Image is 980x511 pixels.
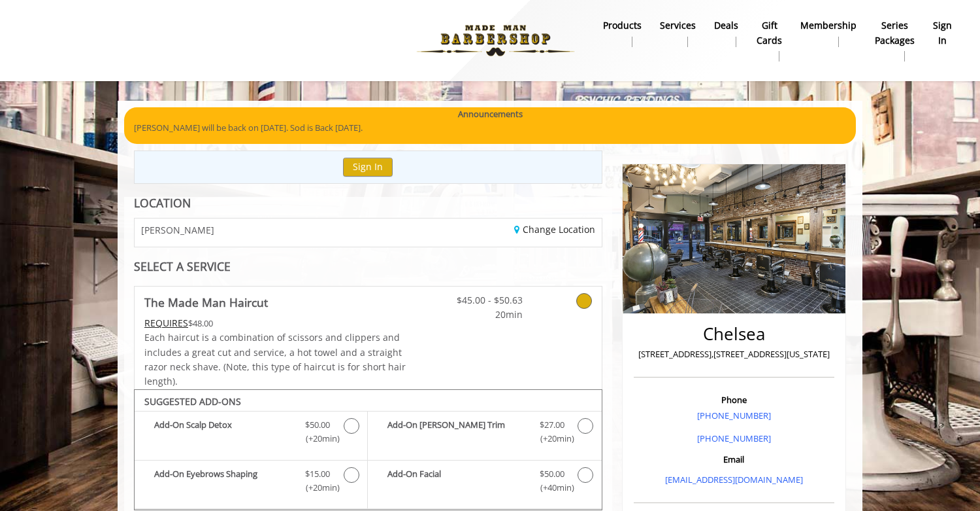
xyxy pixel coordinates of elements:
[144,316,407,330] div: $48.00
[637,347,831,361] p: [STREET_ADDRESS],[STREET_ADDRESS][US_STATE]
[800,18,857,33] b: Membership
[697,432,771,444] a: [PHONE_NUMBER]
[134,389,602,511] div: The Made Man Haircut Add-onS
[387,467,526,495] b: Add-On Facial
[141,467,361,498] label: Add-On Eyebrows Shaping
[866,16,924,65] a: Series packagesSeries packages
[532,481,571,495] span: (+40min )
[757,18,782,48] b: gift cards
[305,418,330,432] span: $50.00
[705,16,747,50] a: DealsDeals
[144,293,268,311] b: The Made Man Haircut
[305,467,330,481] span: $15.00
[154,467,292,495] b: Add-On Eyebrows Shaping
[665,474,803,485] a: [EMAIL_ADDRESS][DOMAIN_NAME]
[924,16,961,50] a: sign insign in
[446,293,523,308] span: $45.00 - $50.63
[154,418,292,446] b: Add-On Scalp Detox
[134,195,191,211] b: LOCATION
[637,395,831,404] h3: Phone
[144,331,406,387] span: Each haircut is a combination of scissors and clippers and includes a great cut and service, a ho...
[637,455,831,464] h3: Email
[532,432,571,446] span: (+20min )
[299,432,337,446] span: (+20min )
[343,158,393,177] button: Sign In
[446,308,523,322] span: 20min
[141,225,214,235] span: [PERSON_NAME]
[651,16,705,50] a: ServicesServices
[144,395,241,408] b: SUGGESTED ADD-ONS
[374,467,595,498] label: Add-On Facial
[144,317,188,329] span: This service needs some Advance to be paid before we block your appointment
[406,5,585,77] img: Made Man Barbershop logo
[134,260,602,273] div: SELECT A SERVICE
[299,481,337,495] span: (+20min )
[540,467,564,481] span: $50.00
[714,18,738,33] b: Deals
[660,18,696,33] b: Services
[141,418,361,449] label: Add-On Scalp Detox
[875,18,915,48] b: Series packages
[933,18,952,48] b: sign in
[603,18,642,33] b: products
[458,107,523,121] b: Announcements
[134,121,846,135] p: [PERSON_NAME] will be back on [DATE]. Sod is Back [DATE].
[637,325,831,344] h2: Chelsea
[747,16,791,65] a: Gift cardsgift cards
[594,16,651,50] a: Productsproducts
[374,418,595,449] label: Add-On Beard Trim
[540,418,564,432] span: $27.00
[387,418,526,446] b: Add-On [PERSON_NAME] Trim
[697,410,771,421] a: [PHONE_NUMBER]
[791,16,866,50] a: MembershipMembership
[514,223,595,236] a: Change Location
